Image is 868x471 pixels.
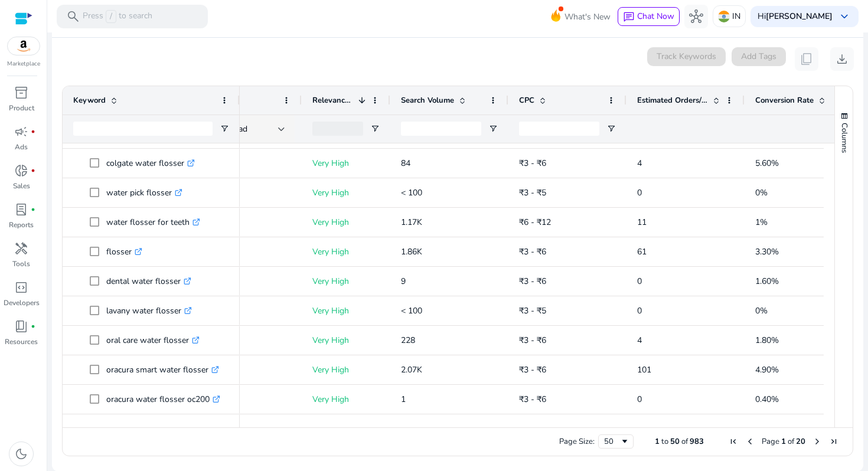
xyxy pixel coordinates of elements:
[839,123,850,153] span: Columns
[618,7,680,26] button: chatChat Now
[31,207,35,212] span: fiber_manual_record
[766,11,833,22] b: [PERSON_NAME]
[401,187,422,198] span: < 100
[9,220,34,230] p: Reports
[312,299,380,323] p: Very High
[781,436,786,447] span: 1
[106,387,220,411] p: oracura water flosser oc200
[604,436,620,447] div: 50
[718,11,730,22] img: in.svg
[312,181,380,205] p: Very High
[755,217,768,228] span: 1%
[106,328,200,352] p: oral care water flosser
[519,335,546,346] span: ₹3 - ₹6
[5,336,38,347] p: Resources
[14,202,28,217] span: lab_profile
[796,436,805,447] span: 20
[637,394,642,405] span: 0
[106,299,192,323] p: lavany water flosser
[559,436,595,447] div: Page Size:
[106,10,116,23] span: /
[830,47,854,71] button: download
[8,37,40,55] img: amazon.svg
[519,364,546,375] span: ₹3 - ₹6
[4,297,40,308] p: Developers
[312,95,354,106] span: Relevance Score
[637,95,708,106] span: Estimated Orders/Month
[14,319,28,333] span: book_4
[312,358,380,382] p: Very High
[519,276,546,287] span: ₹3 - ₹6
[73,122,213,136] input: Keyword Filter Input
[312,387,380,411] p: Very High
[637,11,674,22] span: Chat Now
[13,181,30,191] p: Sales
[755,394,779,405] span: 0.40%
[401,335,415,346] span: 228
[15,142,28,152] p: Ads
[755,246,779,257] span: 3.30%
[401,276,406,287] span: 9
[564,6,611,27] span: What's New
[12,259,30,269] p: Tools
[401,246,422,257] span: 1.86K
[106,181,182,205] p: water pick flosser
[312,151,380,175] p: Very High
[519,122,599,136] input: CPC Filter Input
[788,436,794,447] span: of
[755,158,779,169] span: 5.60%
[9,103,34,113] p: Product
[106,269,191,293] p: dental water flosser
[401,217,422,228] span: 1.17K
[519,158,546,169] span: ₹3 - ₹6
[681,436,688,447] span: of
[401,158,410,169] span: 84
[637,305,642,316] span: 0
[745,437,755,446] div: Previous Page
[755,276,779,287] span: 1.60%
[66,9,80,24] span: search
[519,217,551,228] span: ₹6 - ₹12
[637,246,647,257] span: 61
[623,11,635,23] span: chat
[488,124,498,133] button: Open Filter Menu
[637,276,642,287] span: 0
[312,328,380,352] p: Very High
[690,436,704,447] span: 983
[106,240,142,264] p: flosser
[519,394,546,405] span: ₹3 - ₹6
[755,95,814,106] span: Conversion Rate
[370,124,380,133] button: Open Filter Menu
[31,168,35,173] span: fiber_manual_record
[670,436,680,447] span: 50
[401,95,454,106] span: Search Volume
[106,210,200,234] p: water flosser for teeth
[655,436,660,447] span: 1
[637,187,642,198] span: 0
[606,124,616,133] button: Open Filter Menu
[14,447,28,461] span: dark_mode
[106,358,219,382] p: oracura smart water flosser
[519,95,534,106] span: CPC
[14,241,28,256] span: handyman
[637,217,647,228] span: 11
[661,436,668,447] span: to
[519,305,546,316] span: ₹3 - ₹5
[519,246,546,257] span: ₹3 - ₹6
[14,163,28,178] span: donut_small
[732,6,740,27] p: IN
[312,269,380,293] p: Very High
[83,10,152,23] p: Press to search
[7,60,40,68] p: Marketplace
[637,335,642,346] span: 4
[401,364,422,375] span: 2.07K
[637,158,642,169] span: 4
[729,437,738,446] div: First Page
[220,124,229,133] button: Open Filter Menu
[758,12,833,21] p: Hi
[835,52,849,66] span: download
[73,95,106,106] span: Keyword
[14,125,28,139] span: campaign
[312,240,380,264] p: Very High
[401,122,481,136] input: Search Volume Filter Input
